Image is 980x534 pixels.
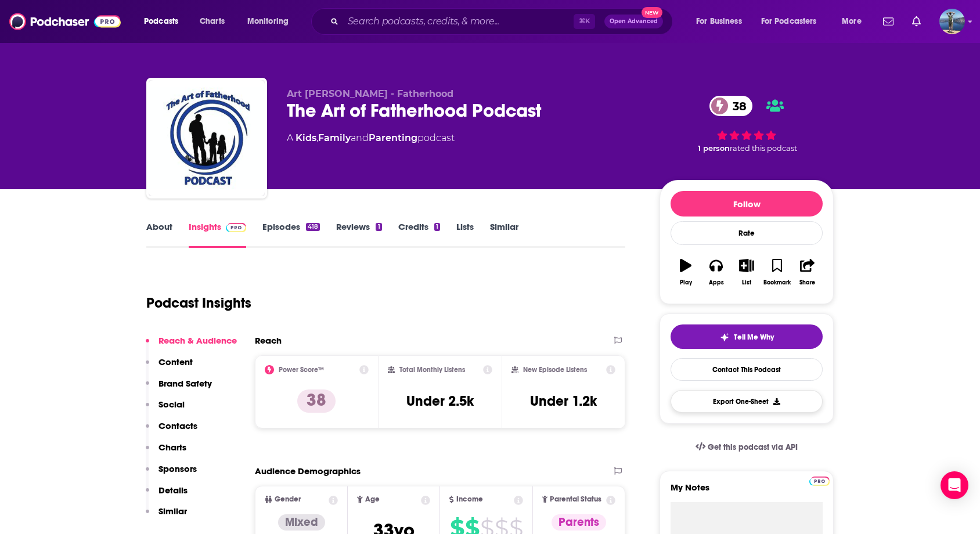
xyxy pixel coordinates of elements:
div: Share [799,279,815,286]
button: Show profile menu [939,9,965,34]
input: Search podcasts, credits, & more... [343,12,574,31]
button: Share [792,251,823,293]
button: tell me why sparkleTell Me Why [671,324,823,349]
a: Pro website [809,475,830,486]
button: Charts [146,442,186,463]
button: Open AdvancedNew [604,15,663,28]
button: Reach & Audience [146,335,237,356]
img: Podchaser Pro [226,223,246,232]
button: Contacts [146,420,197,442]
img: Podchaser Pro [809,477,830,486]
div: Open Intercom Messenger [941,471,968,499]
a: Get this podcast via API [686,433,807,461]
button: open menu [688,12,756,31]
p: Content [158,356,193,367]
a: Charts [192,12,232,31]
p: Similar [158,506,187,517]
a: Kids [296,132,316,143]
span: Open Advanced [610,19,658,24]
div: 1 [376,223,381,231]
h1: Podcast Insights [146,294,251,312]
a: 38 [709,96,752,116]
p: 38 [297,389,336,413]
span: Logged in as matt44812 [939,9,965,34]
div: Apps [709,279,724,286]
button: Brand Safety [146,378,212,399]
div: Play [680,279,692,286]
span: More [842,13,862,30]
h2: Audience Demographics [255,466,361,477]
button: Similar [146,506,187,527]
span: 1 person [698,144,730,153]
span: 38 [721,96,752,116]
span: Income [456,496,483,503]
button: Social [146,399,185,420]
a: Family [318,132,351,143]
img: tell me why sparkle [720,333,729,342]
button: open menu [834,12,876,31]
button: Apps [701,251,731,293]
a: Parenting [369,132,417,143]
span: Parental Status [550,496,601,503]
span: Tell Me Why [734,333,774,342]
span: ⌘ K [574,14,595,29]
span: Age [365,496,380,503]
button: List [732,251,762,293]
a: Show notifications dropdown [907,12,925,31]
a: Show notifications dropdown [878,12,898,31]
h2: Reach [255,335,282,346]
p: Contacts [158,420,197,431]
button: open menu [136,12,193,31]
div: Parents [552,514,606,531]
span: , [316,132,318,143]
button: open menu [239,12,304,31]
span: New [642,7,662,18]
div: 418 [306,223,320,231]
a: Podchaser - Follow, Share and Rate Podcasts [9,10,121,33]
h2: Total Monthly Listens [399,366,465,374]
div: Search podcasts, credits, & more... [322,8,684,35]
a: Contact This Podcast [671,358,823,381]
div: Mixed [278,514,325,531]
h2: Power Score™ [279,366,324,374]
h2: New Episode Listens [523,366,587,374]
div: 38 1 personrated this podcast [660,88,834,160]
div: 1 [434,223,440,231]
span: For Business [696,13,742,30]
div: List [742,279,751,286]
p: Details [158,485,188,496]
div: Bookmark [763,279,791,286]
label: My Notes [671,482,823,502]
p: Brand Safety [158,378,212,389]
a: About [146,221,172,248]
button: Bookmark [762,251,792,293]
button: open menu [754,12,834,31]
a: Credits1 [398,221,440,248]
a: Episodes418 [262,221,320,248]
h3: Under 2.5k [406,392,474,410]
a: Reviews1 [336,221,381,248]
h3: Under 1.2k [530,392,597,410]
span: Podcasts [144,13,178,30]
div: Rate [671,221,823,245]
img: User Profile [939,9,965,34]
button: Content [146,356,193,378]
button: Sponsors [146,463,197,485]
p: Charts [158,442,186,453]
span: and [351,132,369,143]
div: A podcast [287,131,455,145]
span: For Podcasters [761,13,817,30]
button: Play [671,251,701,293]
span: Charts [200,13,225,30]
p: Sponsors [158,463,197,474]
img: The Art of Fatherhood Podcast [149,80,265,196]
span: Get this podcast via API [708,442,798,452]
a: Lists [456,221,474,248]
span: Monitoring [247,13,289,30]
button: Follow [671,191,823,217]
span: Gender [275,496,301,503]
a: Similar [490,221,518,248]
span: Art [PERSON_NAME] - Fatherhood [287,88,453,99]
button: Details [146,485,188,506]
button: Export One-Sheet [671,390,823,413]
